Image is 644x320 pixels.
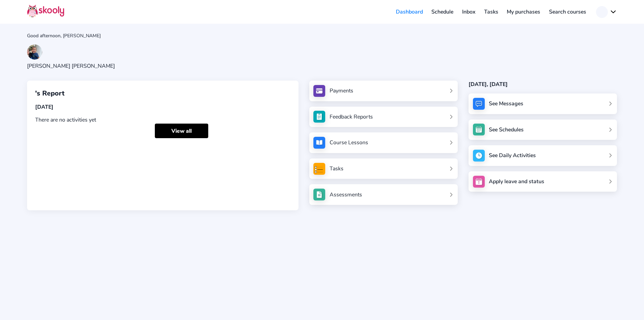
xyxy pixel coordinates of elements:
[313,111,453,123] a: Feedback Reports
[313,163,453,175] a: Tasks
[27,62,115,70] div: [PERSON_NAME] [PERSON_NAME]
[473,150,485,162] img: activity.jpg
[35,103,290,111] div: [DATE]
[502,6,545,17] a: My purchases
[313,189,325,200] img: assessments.jpg
[330,113,373,121] div: Feedback Reports
[313,163,325,175] img: tasksForMpWeb.png
[480,6,503,17] a: Tasks
[27,4,64,18] img: Skooly
[596,6,617,18] button: chevron down outline
[313,111,325,123] img: see_atten.jpg
[469,81,617,88] div: [DATE], [DATE]
[313,189,453,200] a: Assessments
[427,6,458,17] a: Schedule
[458,6,480,17] a: Inbox
[330,165,343,172] div: Tasks
[391,6,427,17] a: Dashboard
[313,85,453,97] a: Payments
[330,87,353,94] div: Payments
[27,33,617,39] div: Good afternoon, [PERSON_NAME]
[27,44,42,60] img: 202504110724589150957335619769746266608800361541202504110745080792294527529358.jpg
[469,145,617,166] a: See Daily Activities
[545,6,591,17] a: Search courses
[313,137,453,149] a: Course Lessons
[489,126,524,133] div: See Schedules
[469,120,617,140] a: See Schedules
[313,85,325,97] img: payments.jpg
[35,116,290,124] div: There are no activities yet
[469,171,617,192] a: Apply leave and status
[35,89,65,98] span: 's Report
[155,124,208,138] a: View all
[489,152,536,159] div: See Daily Activities
[473,176,485,188] img: apply_leave.jpg
[330,191,362,198] div: Assessments
[473,98,485,110] img: messages.jpg
[489,178,544,185] div: Apply leave and status
[473,124,485,135] img: schedule.jpg
[489,100,523,107] div: See Messages
[330,139,368,146] div: Course Lessons
[313,137,325,149] img: courses.jpg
